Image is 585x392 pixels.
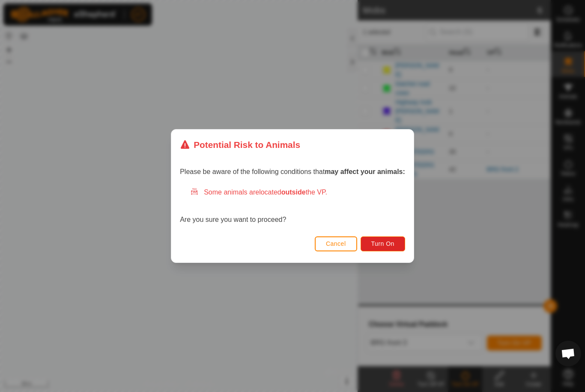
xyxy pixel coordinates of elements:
[315,236,357,251] button: Cancel
[180,168,405,175] span: Please be aware of the following conditions that
[259,189,327,196] span: located the VP.
[325,168,405,175] strong: may affect your animals:
[180,187,405,225] div: Are you sure you want to proceed?
[180,138,300,151] div: Potential Risk to Animals
[281,189,306,196] strong: outside
[326,240,346,247] span: Cancel
[555,341,581,366] div: Open chat
[190,187,405,197] div: Some animals are
[361,236,405,251] button: Turn On
[371,240,394,247] span: Turn On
